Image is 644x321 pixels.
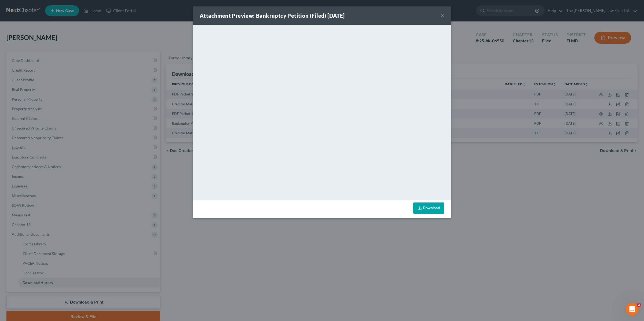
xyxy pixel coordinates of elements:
[441,12,444,19] button: ×
[413,202,444,214] a: Download
[626,303,639,316] iframe: Intercom live chat
[637,303,641,307] span: 2
[200,12,345,19] strong: Attachment Preview: Bankruptcy Petition (Filed) [DATE]
[193,25,451,199] iframe: <object ng-attr-data='[URL][DOMAIN_NAME]' type='application/pdf' width='100%' height='650px'></ob...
